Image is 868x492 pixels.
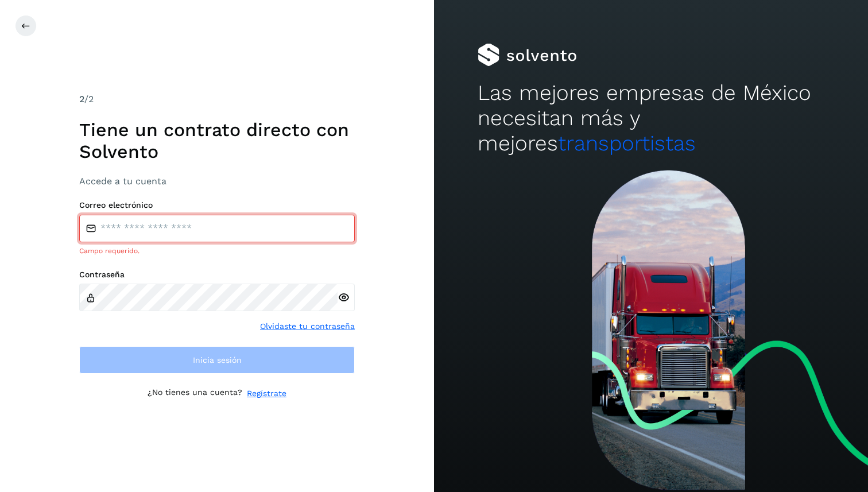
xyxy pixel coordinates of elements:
[247,388,286,400] a: Regístrate
[79,92,355,106] div: /2
[148,388,242,400] p: ¿No tienes una cuenta?
[79,119,355,163] h1: Tiene un contrato directo con Solvento
[478,80,825,157] h2: Las mejores empresas de México necesitan más y mejores
[79,94,84,104] span: 2
[79,200,355,210] label: Correo electrónico
[79,270,355,280] label: Contraseña
[193,356,242,364] span: Inicia sesión
[79,176,355,187] h3: Accede a tu cuenta
[79,246,355,256] div: Campo requerido.
[79,346,355,374] button: Inicia sesión
[558,131,696,156] span: transportistas
[260,320,355,332] a: Olvidaste tu contraseña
